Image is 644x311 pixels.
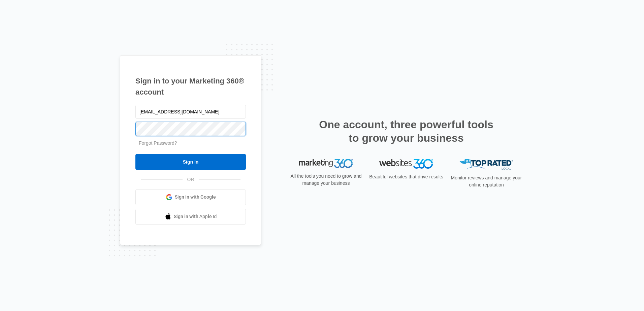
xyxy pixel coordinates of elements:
p: All the tools you need to grow and manage your business [288,173,364,187]
a: Sign in with Apple Id [135,209,246,225]
a: Forgot Password? [139,140,177,146]
img: Websites 360 [379,159,433,169]
h2: One account, three powerful tools to grow your business [317,118,495,145]
p: Beautiful websites that drive results [368,173,444,180]
img: Top Rated Local [459,159,513,170]
span: OR [183,176,199,183]
h1: Sign in to your Marketing 360® account [135,75,246,98]
span: Sign in with Apple Id [174,213,217,220]
input: Email [135,105,246,119]
span: Sign in with Google [175,194,216,201]
a: Sign in with Google [135,189,246,205]
img: Marketing 360 [299,159,353,168]
p: Monitor reviews and manage your online reputation [449,174,524,188]
input: Sign In [135,154,246,170]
